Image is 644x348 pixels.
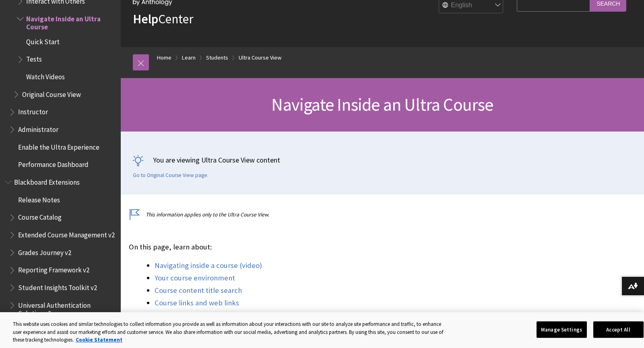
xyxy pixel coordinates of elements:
[18,264,89,274] span: Reporting Framework v2
[155,261,262,270] a: Navigating inside a course (video)
[133,11,158,27] strong: Help
[26,53,42,64] span: Tests
[18,140,99,151] span: Enable the Ultra Experience
[22,88,81,99] span: Original Course View
[537,321,587,338] button: Manage Settings
[18,211,62,222] span: Course Catalog
[5,175,116,317] nav: Book outline for Blackboard Extensions
[133,155,632,165] p: You are viewing Ultra Course View content
[206,53,228,63] a: Students
[155,286,242,295] a: Course content title search
[157,53,171,63] a: Home
[18,299,115,317] span: Universal Authentication Solution v2
[239,53,281,63] a: Ultra Course View
[593,321,644,338] button: Accept All
[18,228,115,239] span: Extended Course Management v2
[18,246,71,257] span: Grades Journey v2
[13,320,451,344] div: This website uses cookies and similar technologies to collect information you provide as well as ...
[155,273,235,283] a: Your course environment
[18,281,97,292] span: Student Insights Toolkit v2
[18,105,48,116] span: Instructor
[26,35,60,46] span: Quick Start
[14,175,80,186] span: Blackboard Extensions
[129,211,517,218] p: This information applies only to the Ultra Course View.
[129,242,517,252] p: On this page, learn about:
[18,158,89,169] span: Performance Dashboard
[26,12,115,31] span: Navigate Inside an Ultra Course
[182,53,196,63] a: Learn
[76,336,122,343] a: More information about your privacy, opens in a new tab
[155,298,239,308] a: Course links and web links
[133,172,208,179] a: Go to Original Course View page.
[133,11,193,27] a: HelpCenter
[18,193,60,204] span: Release Notes
[26,70,65,81] span: Watch Videos
[18,123,58,134] span: Administrator
[271,93,493,115] span: Navigate Inside an Ultra Course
